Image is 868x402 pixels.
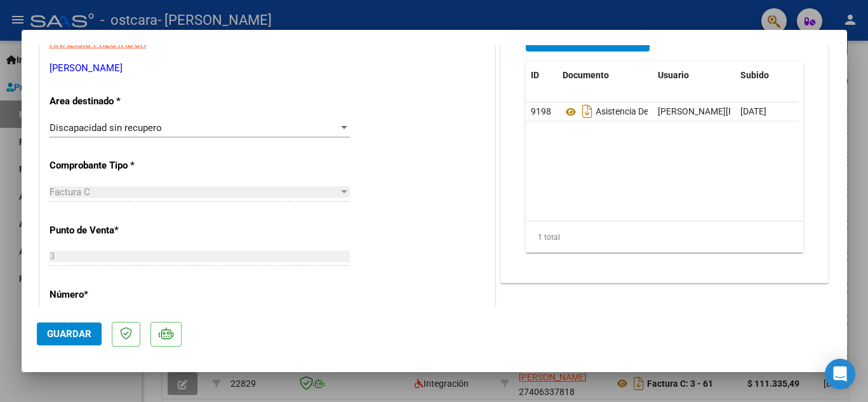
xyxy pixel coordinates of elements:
[50,94,180,109] p: Area destinado *
[579,101,596,121] i: Descargar documento
[558,62,653,89] datatable-header-cell: Documento
[50,122,162,134] span: Discapacidad sin recupero
[825,359,855,389] div: Open Intercom Messenger
[50,288,180,302] p: Número
[501,18,829,282] div: DOCUMENTACIÓN RESPALDATORIA
[740,106,766,116] span: [DATE]
[47,328,91,340] span: Guardar
[50,223,180,238] p: Punto de Venta
[653,62,735,89] datatable-header-cell: Usuario
[50,61,485,76] p: [PERSON_NAME]
[531,106,551,116] span: 9198
[50,158,180,173] p: Comprobante Tipo *
[563,70,609,80] span: Documento
[526,221,804,253] div: 1 total
[658,70,689,80] span: Usuario
[526,62,558,89] datatable-header-cell: ID
[735,62,799,89] datatable-header-cell: Subido
[563,107,765,117] span: Asistencia Del Mes [PERSON_NAME][DATE]
[37,322,102,345] button: Guardar
[531,70,539,80] span: ID
[740,70,769,80] span: Subido
[50,186,90,198] span: Factura C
